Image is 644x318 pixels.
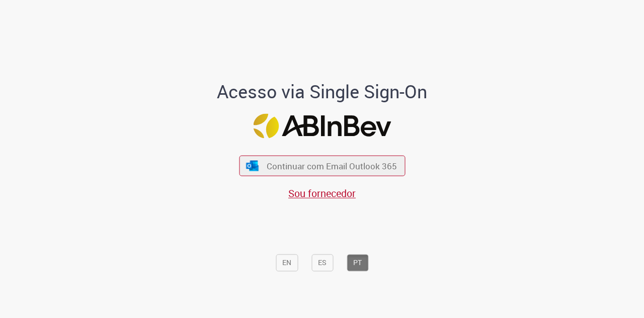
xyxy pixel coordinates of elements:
img: Logo ABInBev [253,114,391,139]
button: PT [347,254,368,271]
button: ícone Azure/Microsoft 360 Continuar com Email Outlook 365 [239,155,405,176]
h1: Acesso via Single Sign-On [183,82,462,102]
button: EN [276,254,298,271]
button: ES [311,254,333,271]
img: ícone Azure/Microsoft 360 [246,160,260,171]
a: Sou fornecedor [288,187,356,201]
span: Continuar com Email Outlook 365 [267,160,397,172]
